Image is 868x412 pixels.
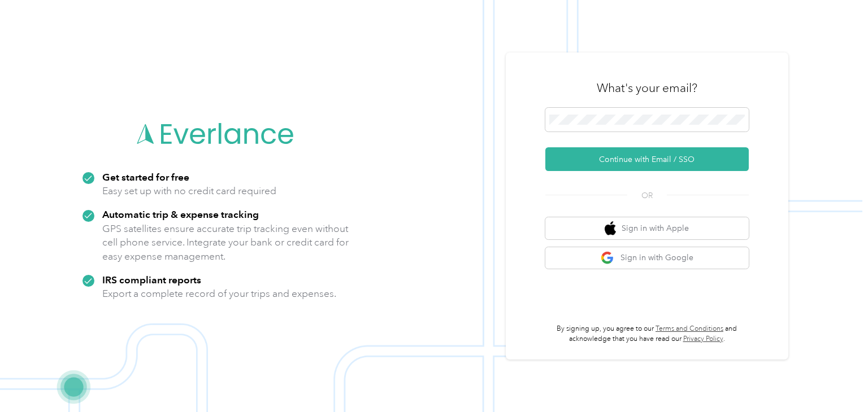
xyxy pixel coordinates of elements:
strong: Get started for free [102,171,189,183]
a: Privacy Policy [683,335,723,343]
p: By signing up, you agree to our and acknowledge that you have read our . [545,324,749,344]
iframe: Everlance-gr Chat Button Frame [805,349,868,412]
strong: Automatic trip & expense tracking [102,208,259,220]
button: Continue with Email / SSO [545,147,749,171]
p: Export a complete record of your trips and expenses. [102,287,336,301]
h3: What's your email? [597,80,697,96]
span: OR [627,190,667,201]
a: Terms and Conditions [656,325,723,333]
button: google logoSign in with Google [545,247,749,269]
img: google logo [601,251,615,265]
img: apple logo [605,221,616,235]
strong: IRS compliant reports [102,274,201,286]
p: Easy set up with no credit card required [102,184,276,198]
p: GPS satellites ensure accurate trip tracking even without cell phone service. Integrate your bank... [102,222,349,264]
button: apple logoSign in with Apple [545,217,749,239]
